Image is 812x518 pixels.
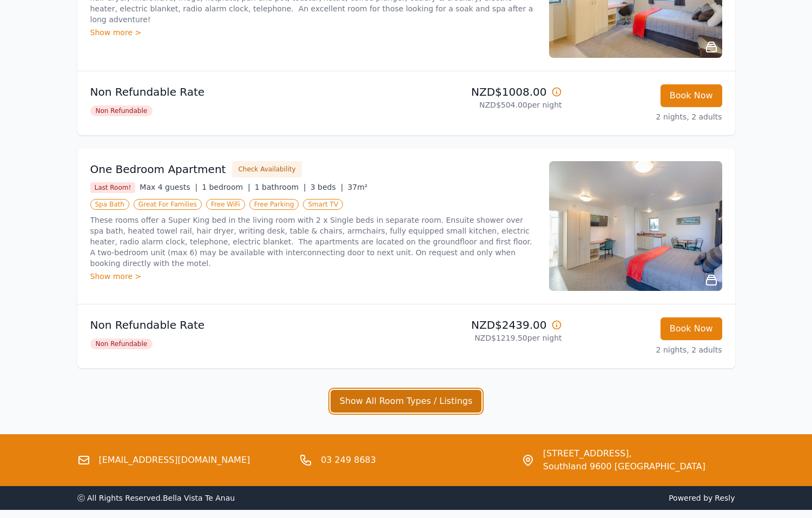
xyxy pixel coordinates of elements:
h3: One Bedroom Apartment [90,162,226,177]
button: Check Availability [232,161,301,177]
div: Show more > [90,27,536,38]
span: Great For Families [134,199,202,210]
button: Book Now [661,84,722,107]
span: 3 beds | [311,183,344,191]
p: NZD$1219.50 per night [411,333,562,343]
p: NZD$2439.00 [411,317,562,333]
span: Max 4 guests | [140,183,197,191]
p: Non Refundable Rate [90,84,402,99]
span: [STREET_ADDRESS], [543,447,705,460]
p: 2 nights, 2 adults [571,111,722,122]
a: Resly [715,494,735,502]
p: 2 nights, 2 adults [571,344,722,355]
span: Last Room! [90,182,136,193]
span: Free Parking [249,199,299,210]
a: 03 249 8683 [321,454,376,467]
span: Powered by [411,493,735,503]
button: Show All Room Types / Listings [331,390,482,413]
button: Book Now [661,317,722,340]
p: Non Refundable Rate [90,317,402,333]
span: Spa Bath [90,199,129,210]
p: These rooms offer a Super King bed in the living room with 2 x Single beds in separate room. Ensu... [90,215,536,269]
span: 1 bathroom | [255,183,306,191]
div: Show more > [90,271,536,282]
span: Non Refundable [90,338,153,349]
span: 37m² [347,183,367,191]
span: 1 bedroom | [202,183,250,191]
span: Free WiFi [206,199,245,210]
p: NZD$1008.00 [411,84,562,99]
a: [EMAIL_ADDRESS][DOMAIN_NAME] [99,454,250,467]
span: Non Refundable [90,105,153,116]
span: ⓒ All Rights Reserved. Bella Vista Te Anau [77,494,235,502]
span: Smart TV [303,199,343,210]
span: Southland 9600 [GEOGRAPHIC_DATA] [543,460,705,473]
p: NZD$504.00 per night [411,99,562,110]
